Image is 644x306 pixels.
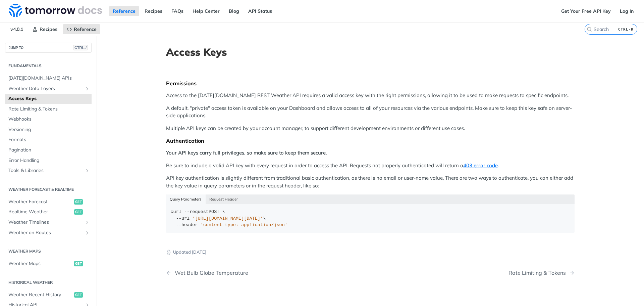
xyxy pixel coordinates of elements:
div: Wet Bulb Globe Temperature [171,270,248,276]
a: Weather TimelinesShow subpages for Weather Timelines [5,217,92,227]
button: Show subpages for Weather Timelines [85,220,90,225]
p: A default, "private" access token is available on your Dashboard and allows access to all of your... [166,104,575,120]
p: Multiple API keys can be created by your account manager, to support different development enviro... [166,125,575,132]
div: Permissions [166,80,575,87]
h2: Fundamentals [5,63,92,69]
p: Access to the [DATE][DOMAIN_NAME] REST Weather API requires a valid access key with the right per... [166,92,575,99]
button: Request Header [206,194,242,204]
button: Show subpages for Weather Data Layers [85,86,90,91]
span: --header [176,222,198,227]
kbd: CTRL-K [616,26,635,33]
a: Access Keys [5,94,92,104]
a: Weather Forecastget [5,197,92,207]
a: Formats [5,135,92,145]
a: Previous Page: Wet Bulb Globe Temperature [166,270,341,276]
span: CTRL-/ [73,45,88,50]
span: Weather Timelines [8,219,83,226]
span: get [74,292,83,298]
img: Tomorrow.io Weather API Docs [9,4,102,17]
span: get [74,199,83,205]
p: API key authentication is slightly different from traditional basic authentication, as there is n... [166,174,575,189]
a: FAQs [168,6,187,16]
span: Webhooks [8,116,90,123]
span: Weather Maps [8,260,72,267]
a: Weather Mapsget [5,259,92,269]
a: Next Page: Rate Limiting & Tokens [508,270,575,276]
span: Realtime Weather [8,209,72,215]
p: Updated [DATE] [166,249,575,256]
span: Error Handling [8,157,90,164]
span: Recipes [40,26,57,32]
a: Versioning [5,125,92,135]
strong: Your API keys carry full privileges, so make sure to keep them secure. [166,149,327,156]
a: Error Handling [5,156,92,166]
div: POST \ \ [171,209,570,228]
a: Reference [63,24,100,34]
span: Pagination [8,147,90,154]
h1: Access Keys [166,46,575,58]
a: [DATE][DOMAIN_NAME] APIs [5,73,92,83]
span: '[URL][DOMAIN_NAME][DATE]' [192,216,263,221]
button: JUMP TOCTRL-/ [5,43,92,53]
span: get [74,209,83,215]
span: Access Keys [8,95,90,102]
a: Weather Data LayersShow subpages for Weather Data Layers [5,84,92,94]
button: Show subpages for Tools & Libraries [85,168,90,173]
span: Weather Recent History [8,292,72,298]
button: Show subpages for Weather on Routes [85,230,90,235]
div: Authentication [166,137,575,144]
a: Weather on RoutesShow subpages for Weather on Routes [5,228,92,238]
span: Reference [74,26,97,32]
a: API Status [245,6,276,16]
span: Rate Limiting & Tokens [8,106,90,113]
span: Formats [8,136,90,143]
div: Rate Limiting & Tokens [508,270,569,276]
p: Be sure to include a valid API key with every request in order to access the API. Requests not pr... [166,162,575,170]
span: --url [176,216,190,221]
a: Recipes [29,24,61,34]
span: v4.0.1 [7,24,27,34]
h2: Weather Forecast & realtime [5,186,92,192]
a: Reference [109,6,139,16]
span: Weather on Routes [8,229,83,236]
a: Realtime Weatherget [5,207,92,217]
a: Rate Limiting & Tokens [5,104,92,114]
a: Recipes [141,6,166,16]
svg: Search [587,27,592,32]
span: --request [184,209,209,214]
span: curl [171,209,181,214]
span: Weather Data Layers [8,85,83,92]
a: Log In [616,6,637,16]
span: Versioning [8,126,90,133]
a: Webhooks [5,114,92,124]
span: get [74,261,83,266]
a: 403 error code [463,162,498,169]
a: Tools & LibrariesShow subpages for Tools & Libraries [5,166,92,176]
nav: Pagination Controls [166,263,575,283]
span: [DATE][DOMAIN_NAME] APIs [8,75,90,82]
a: Get Your Free API Key [557,6,614,16]
span: Tools & Libraries [8,167,83,174]
a: Pagination [5,145,92,155]
h2: Historical Weather [5,279,92,286]
span: Weather Forecast [8,199,72,205]
a: Blog [225,6,243,16]
a: Help Center [189,6,223,16]
a: Weather Recent Historyget [5,290,92,300]
span: 'content-type: application/json' [201,222,287,227]
h2: Weather Maps [5,248,92,254]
